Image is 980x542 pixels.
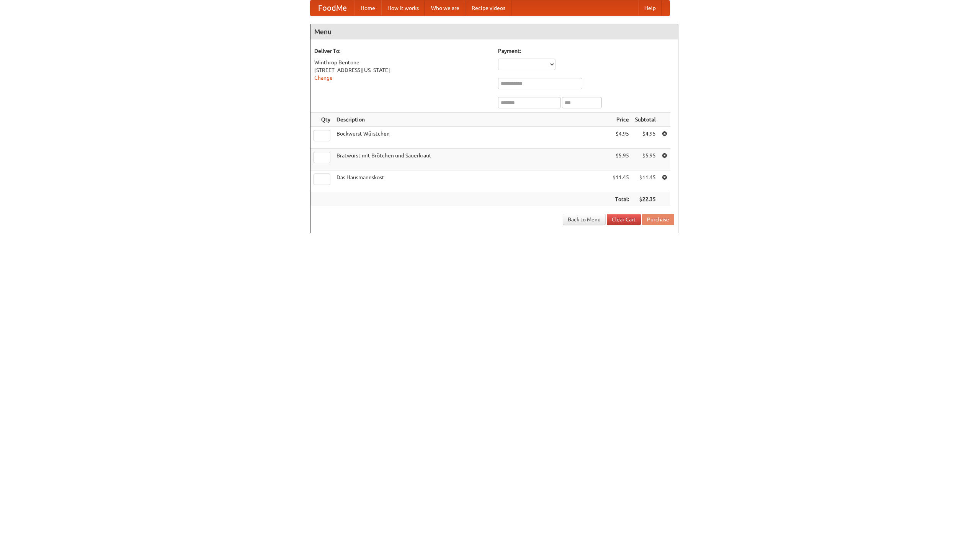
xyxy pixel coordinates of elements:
[632,170,659,192] td: $11.45
[607,214,641,225] a: Clear Cart
[381,0,425,16] a: How it works
[333,170,609,192] td: Das Hausmannskost
[314,66,490,74] div: [STREET_ADDRESS][US_STATE]
[609,113,632,127] th: Price
[609,170,632,192] td: $11.45
[465,0,511,16] a: Recipe videos
[310,113,333,127] th: Qty
[632,113,659,127] th: Subtotal
[609,149,632,170] td: $5.95
[642,214,674,225] button: Purchase
[609,192,632,206] th: Total:
[609,127,632,149] td: $4.95
[314,59,490,66] div: Winthrop Bentone
[632,149,659,170] td: $5.95
[563,214,606,225] a: Back to Menu
[333,113,609,127] th: Description
[498,47,674,55] h5: Payment:
[310,0,354,16] a: FoodMe
[314,75,333,81] a: Change
[310,24,678,39] h4: Menu
[638,0,662,16] a: Help
[333,149,609,170] td: Bratwurst mit Brötchen und Sauerkraut
[314,47,490,55] h5: Deliver To:
[632,127,659,149] td: $4.95
[333,127,609,149] td: Bockwurst Würstchen
[354,0,381,16] a: Home
[632,192,659,206] th: $22.35
[425,0,465,16] a: Who we are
